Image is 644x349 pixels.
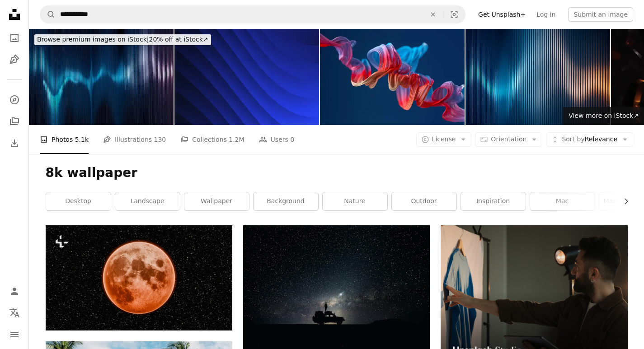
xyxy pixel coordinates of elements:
[46,192,111,210] a: desktop
[5,134,24,152] a: Download History
[5,304,24,322] button: Language
[229,135,244,144] span: 1.2M
[115,192,180,210] a: landscape
[29,29,216,51] a: Browse premium images on iStock|20% off at iStock↗
[180,125,244,154] a: Collections 1.2M
[475,132,542,147] button: Orientation
[465,29,610,125] img: Abstract wave
[423,6,443,23] button: Clear
[531,7,561,22] a: Log in
[37,36,208,43] span: 20% off at iStock ↗
[46,165,628,181] h1: 8k wallpaper
[5,112,24,130] a: Collections
[174,29,319,125] img: Abstract black-blue gradient lines: Thick flowing plastic stripes in a digitally animated 2D grap...
[562,135,584,143] span: Sort by
[29,29,174,125] img: Sound wave
[154,135,166,144] span: 130
[40,6,56,23] button: Search Unsplash
[243,284,430,292] a: silhouette of off-road car
[443,6,465,23] button: Visual search
[461,192,526,210] a: inspiration
[290,135,294,144] span: 0
[5,29,24,47] a: Photos
[568,7,633,22] button: Submit an image
[5,282,24,300] a: Log in / Sign up
[530,192,595,210] a: mac
[618,192,628,210] button: scroll list to the right
[569,112,639,119] span: View more on iStock ↗
[5,326,24,344] button: Menu
[392,192,456,210] a: outdoor
[103,125,166,154] a: Illustrations 130
[323,192,387,210] a: nature
[46,225,232,330] img: A full moon is seen in the night sky
[546,132,633,147] button: Sort byRelevance
[184,192,249,210] a: wallpaper
[491,135,526,143] span: Orientation
[254,192,318,210] a: background
[320,29,465,125] img: colorful wavy object
[432,135,456,143] span: License
[416,132,472,147] button: License
[40,5,465,23] form: Find visuals sitewide
[259,125,295,154] a: Users 0
[5,91,24,109] a: Explore
[563,107,644,125] a: View more on iStock↗
[5,51,24,69] a: Illustrations
[37,36,149,43] span: Browse premium images on iStock |
[46,274,232,282] a: A full moon is seen in the night sky
[562,135,617,144] span: Relevance
[473,7,531,22] a: Get Unsplash+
